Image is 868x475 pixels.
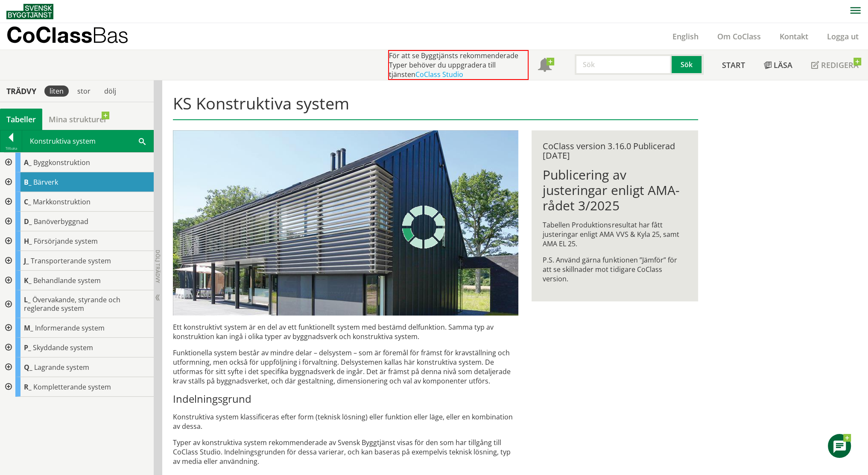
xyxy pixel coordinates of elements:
span: C_ [24,197,31,207]
p: P.S. Använd gärna funktionen ”Jämför” för att se skillnader mot tidigare CoClass version. [543,255,687,283]
span: Bärverk [33,177,58,187]
span: Banöverbyggnad [34,217,88,226]
div: stor [72,86,96,97]
a: CoClass Studio [415,70,463,79]
a: Läsa [754,50,802,80]
span: Informerande system [35,323,105,333]
span: H_ [24,236,32,246]
div: liten [44,86,69,97]
h3: Indelningsgrund [173,392,518,405]
p: Tabellen Produktionsresultat har fått justeringar enligt AMA VVS & Kyla 25, samt AMA EL 25. [543,220,687,248]
a: Om CoClass [708,31,770,41]
p: Konstruktiva system klassificeras efter form (teknisk lösning) eller funktion eller läge, eller e... [173,412,518,431]
span: Byggkonstruktion [33,158,90,167]
p: Funktionella system består av mindre delar – delsystem – som är föremål för främst för krav­ställ... [173,348,518,386]
span: Dölj trädvy [154,250,161,283]
img: Laddar [402,206,445,248]
span: M_ [24,323,33,333]
a: Start [713,50,754,80]
a: Kontakt [770,31,818,41]
span: J_ [24,256,29,266]
span: R_ [24,382,32,392]
a: English [663,31,708,41]
div: Tillbaka [0,145,22,152]
span: D_ [24,217,32,226]
span: Sök i tabellen [139,136,146,145]
span: Notifikationer [538,59,552,73]
span: Markkonstruktion [33,197,91,207]
a: Logga ut [818,31,868,41]
span: Läsa [774,60,792,70]
div: CoClass version 3.16.0 Publicerad [DATE] [543,142,687,160]
span: A_ [24,158,32,167]
div: Konstruktiva system [22,130,153,152]
span: Skyddande system [33,343,93,352]
span: Redigera [821,60,859,70]
span: B_ [24,177,32,187]
span: L_ [24,295,31,304]
a: Redigera [802,50,868,80]
p: Ett konstruktivt system är en del av ett funktionellt system med bestämd delfunktion. Samma typ a... [173,322,518,341]
button: Sök [672,54,703,75]
span: Behandlande system [33,276,101,285]
span: Transporterande system [31,256,111,266]
img: Svensk Byggtjänst [6,4,53,19]
div: dölj [99,86,121,97]
p: Typer av konstruktiva system rekommenderade av Svensk Byggtjänst visas för den som har tillgång t... [173,438,518,466]
h1: KS Konstruktiva system [173,94,698,120]
span: Kompletterande system [33,382,111,392]
img: structural-solar-shading.jpg [173,130,518,316]
span: Övervakande, styrande och reglerande system [24,295,120,313]
a: CoClassBas [6,23,147,50]
div: Trädvy [2,86,41,96]
span: Q_ [24,363,32,372]
span: Försörjande system [34,236,98,246]
span: Start [722,60,745,70]
div: För att se Byggtjänsts rekommenderade Typer behöver du uppgradera till tjänsten [388,50,529,80]
p: CoClass [6,30,129,40]
span: Bas [92,22,129,47]
span: Lagrande system [34,363,89,372]
a: Mina strukturer [42,109,114,130]
input: Sök [575,54,672,75]
h1: Publicering av justeringar enligt AMA-rådet 3/2025 [543,167,687,213]
span: P_ [24,343,31,352]
span: K_ [24,276,32,285]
